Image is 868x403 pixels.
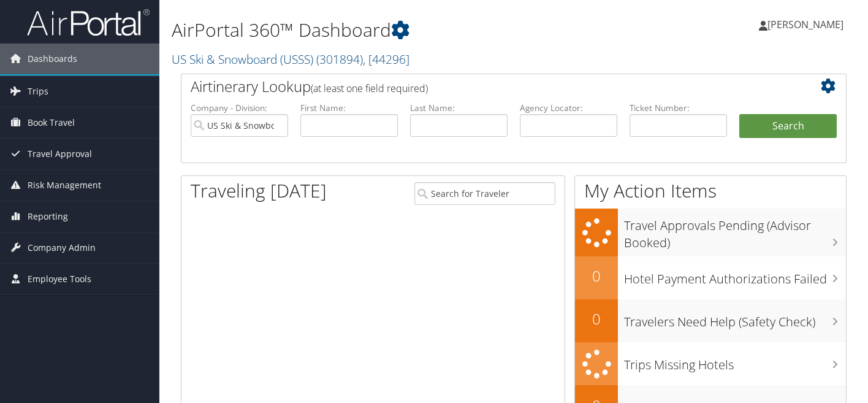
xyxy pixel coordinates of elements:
[27,8,150,37] img: airportal-logo.png
[300,102,398,114] label: First Name:
[624,307,846,331] h3: Travelers Need Help (Safety Check)
[28,201,68,232] span: Reporting
[739,114,837,139] button: Search
[28,76,48,107] span: Trips
[575,309,618,329] h2: 0
[28,139,92,169] span: Travel Approval
[624,264,846,288] h3: Hotel Payment Authorizations Failed
[191,178,327,204] h1: Traveling [DATE]
[624,211,846,251] h3: Travel Approvals Pending (Advisor Booked)
[28,44,77,74] span: Dashboards
[410,102,508,114] label: Last Name:
[575,256,846,299] a: 0Hotel Payment Authorizations Failed
[172,51,409,67] a: US Ski & Snowboard (USSS)
[575,209,846,256] a: Travel Approvals Pending (Advisor Booked)
[311,82,428,95] span: (at least one field required)
[575,178,846,204] h1: My Action Items
[767,18,843,31] span: [PERSON_NAME]
[172,17,628,43] h1: AirPortal 360™ Dashboard
[630,102,727,114] label: Ticket Number:
[575,342,846,386] a: Trips Missing Hotels
[28,264,91,294] span: Employee Tools
[575,266,618,286] h2: 0
[191,76,782,97] h2: Airtinerary Lookup
[520,102,617,114] label: Agency Locator:
[575,299,846,342] a: 0Travelers Need Help (Safety Check)
[28,170,101,201] span: Risk Management
[624,350,846,374] h3: Trips Missing Hotels
[414,182,556,205] input: Search for Traveler
[191,102,288,114] label: Company - Division:
[759,6,856,43] a: [PERSON_NAME]
[316,51,363,67] span: ( 301894 )
[363,51,409,67] span: , [ 44296 ]
[28,107,75,138] span: Book Travel
[28,232,96,263] span: Company Admin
